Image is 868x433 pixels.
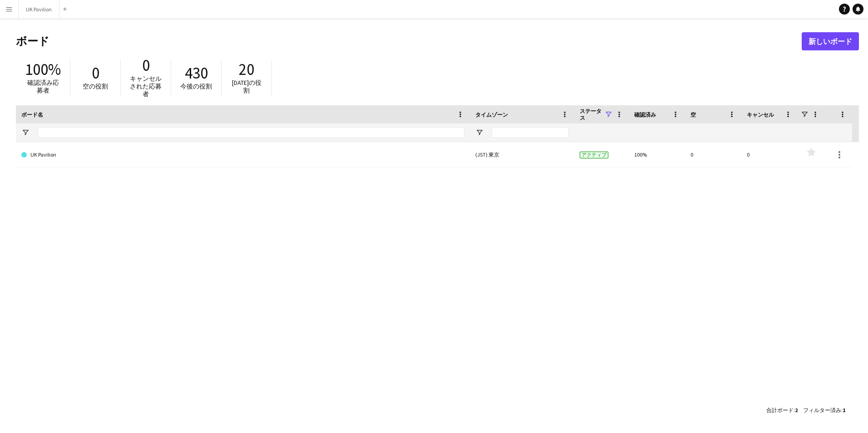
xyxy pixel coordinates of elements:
[803,407,841,413] span: フィルター済み
[766,401,798,419] div: :
[492,127,569,138] input: タイムゾーン フィルター入力
[21,142,464,167] a: UK Pavilion
[802,32,859,50] a: 新しいボード
[180,82,212,90] span: 今後の役割
[185,63,208,83] span: 430
[21,128,30,137] button: フィルターメニューを開く
[741,142,798,167] div: 0
[38,127,464,138] input: ボード名 フィルター入力
[685,142,741,167] div: 0
[239,59,254,79] span: 20
[475,128,483,137] button: フィルターメニューを開く
[27,79,59,94] span: 確認済み応募者
[92,63,99,83] span: 0
[25,59,61,79] span: 100%
[21,111,43,118] span: ボード名
[19,0,59,18] button: UK Pavilion
[83,82,108,90] span: 空の役割
[580,108,604,121] span: ステータス
[747,111,774,118] span: キャンセル
[142,55,150,75] span: 0
[634,111,656,118] span: 確認済み
[580,152,608,158] span: アクティブ
[843,407,845,413] span: 1
[475,111,508,118] span: タイムゾーン
[130,74,162,98] span: キャンセルされた応募者
[690,111,696,118] span: 空
[803,401,845,419] div: :
[232,79,261,94] span: [DATE]の役割
[795,407,798,413] span: 2
[629,142,685,167] div: 100%
[470,142,574,167] div: (JST) 東京
[16,34,802,48] h1: ボード
[766,407,794,413] span: 合計ボード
